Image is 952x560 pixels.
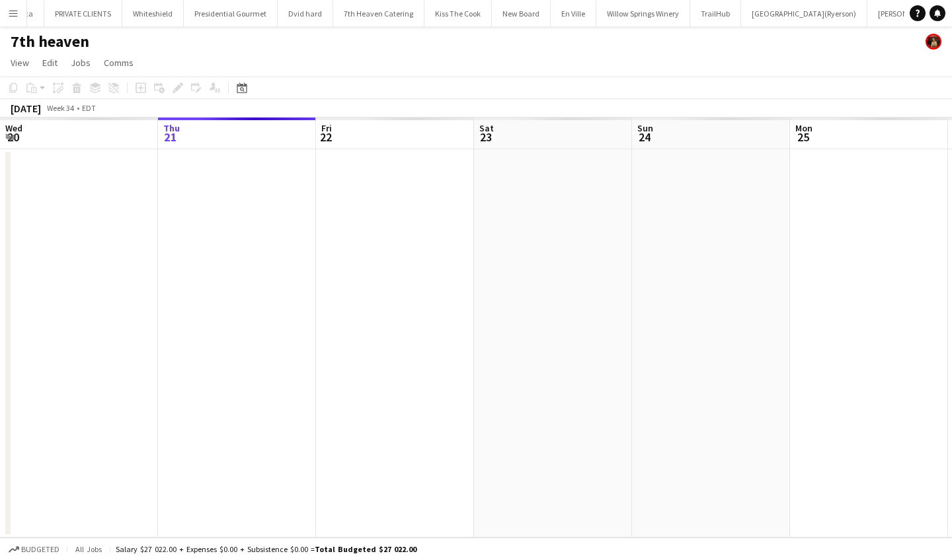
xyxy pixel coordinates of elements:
span: 22 [319,129,332,145]
button: Dvid hard [278,1,333,26]
span: Wed [5,122,22,134]
button: 7th Heaven Catering [333,1,424,26]
span: Total Budgeted $27 022.00 [315,544,416,554]
span: 23 [477,129,494,145]
span: Edit [42,57,58,69]
button: New Board [492,1,551,26]
span: 20 [3,129,22,145]
span: Sun [637,122,653,134]
a: View [5,54,34,71]
div: Salary $27 022.00 + Expenses $0.00 + Subsistence $0.00 = [116,544,416,554]
button: Willow Springs Winery [596,1,690,26]
span: View [11,57,29,69]
span: Thu [163,122,180,134]
a: Edit [37,54,63,71]
span: 25 [793,129,813,145]
span: Mon [795,122,813,134]
button: PRIVATE CLIENTS [44,1,122,26]
button: Presidential Gourmet [184,1,278,26]
span: Jobs [71,57,91,69]
span: 21 [161,129,180,145]
span: Fri [321,122,332,134]
div: EDT [82,103,96,113]
button: Budgeted [7,542,61,557]
h1: 7th heaven [11,32,89,52]
div: [DATE] [11,102,41,115]
button: En Ville [551,1,596,26]
button: TrailHub [690,1,741,26]
button: Kiss The Cook [424,1,492,26]
span: Sat [479,122,494,134]
a: Comms [99,54,139,71]
button: Whiteshield [122,1,184,26]
span: Week 34 [44,103,77,113]
span: Comms [104,57,134,69]
app-user-avatar: Yani Salas [926,34,941,50]
span: All jobs [73,544,104,554]
button: [GEOGRAPHIC_DATA](Ryerson) [741,1,867,26]
span: 24 [635,129,653,145]
a: Jobs [65,54,96,71]
span: Budgeted [21,545,59,554]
